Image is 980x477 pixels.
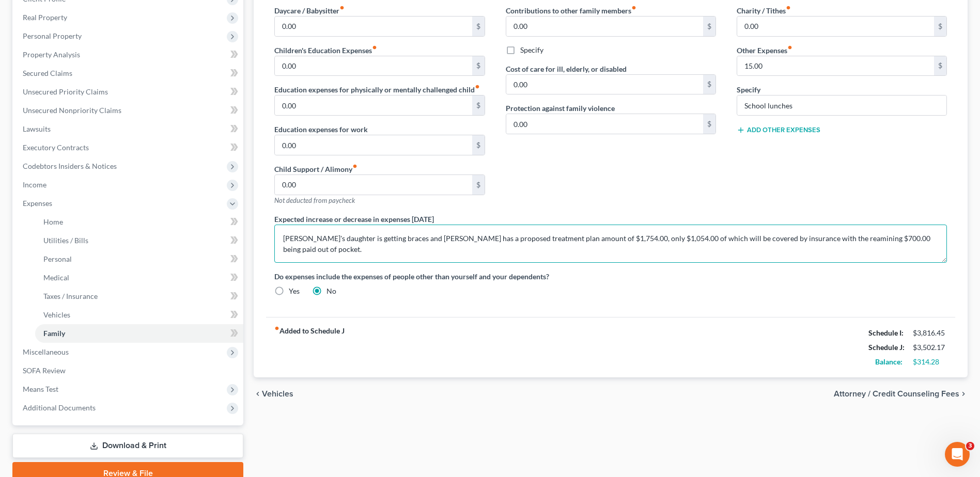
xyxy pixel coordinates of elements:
[23,69,72,77] span: Secured Claims
[35,250,243,268] a: Personal
[506,103,615,114] label: Protection against family violence
[506,114,703,134] input: --
[472,175,485,195] div: $
[875,357,903,366] strong: Balance:
[737,45,792,56] label: Other Expenses
[275,135,472,155] input: --
[23,162,117,170] span: Codebtors Insiders & Notices
[274,84,480,95] label: Education expenses for physically or mentally challenged child
[737,17,934,36] input: --
[275,175,472,195] input: --
[254,390,293,398] button: chevron_left Vehicles
[14,120,243,138] a: Lawsuits
[254,390,262,398] i: chevron_left
[43,292,98,300] span: Taxes / Insurance
[703,114,715,134] div: $
[959,390,968,398] i: chevron_right
[966,442,974,450] span: 3
[506,5,636,16] label: Contributions to other family members
[274,326,279,331] i: fiber_manual_record
[14,361,243,380] a: SOFA Review
[352,164,357,169] i: fiber_manual_record
[945,442,970,467] iframe: Intercom live chat
[35,268,243,287] a: Medical
[934,56,946,76] div: $
[934,17,946,36] div: $
[14,45,243,64] a: Property Analysis
[23,124,51,133] span: Lawsuits
[14,138,243,157] a: Executory Contracts
[737,96,946,115] input: Specify...
[868,328,904,337] strong: Schedule I:
[274,271,947,282] label: Do expenses include the expenses of people other than yourself and your dependents?
[43,236,88,245] span: Utilities / Bills
[372,45,377,50] i: fiber_manual_record
[506,63,627,74] label: Cost of care for ill, elderly, or disabled
[35,231,243,250] a: Utilities / Bills
[703,75,715,94] div: $
[787,45,792,50] i: fiber_manual_record
[43,217,63,226] span: Home
[274,45,377,56] label: Children's Education Expenses
[23,199,52,208] span: Expenses
[23,347,69,356] span: Miscellaneous
[631,5,636,10] i: fiber_manual_record
[274,326,345,369] strong: Added to Schedule J
[737,126,820,134] button: Add Other Expenses
[472,56,485,76] div: $
[14,83,243,101] a: Unsecured Priority Claims
[326,286,336,296] label: No
[43,329,65,338] span: Family
[35,213,243,231] a: Home
[834,390,968,398] button: Attorney / Credit Counseling Fees chevron_right
[339,5,345,10] i: fiber_manual_record
[913,328,947,338] div: $3,816.45
[472,135,485,155] div: $
[274,5,345,16] label: Daycare / Babysitter
[23,13,67,22] span: Real Property
[23,31,82,40] span: Personal Property
[737,84,760,95] label: Specify
[14,64,243,83] a: Secured Claims
[289,286,300,296] label: Yes
[506,75,703,94] input: --
[274,124,368,135] label: Education expenses for work
[23,143,89,152] span: Executory Contracts
[275,56,472,76] input: --
[14,101,243,120] a: Unsecured Nonpriority Claims
[23,180,46,189] span: Income
[834,390,959,398] span: Attorney / Credit Counseling Fees
[35,324,243,343] a: Family
[913,357,947,367] div: $314.28
[506,17,703,36] input: --
[43,310,70,319] span: Vehicles
[868,343,905,352] strong: Schedule J:
[23,403,96,412] span: Additional Documents
[35,306,243,324] a: Vehicles
[274,196,355,204] span: Not deducted from paycheck
[786,5,791,10] i: fiber_manual_record
[475,84,480,89] i: fiber_manual_record
[703,17,715,36] div: $
[275,17,472,36] input: --
[262,390,293,398] span: Vehicles
[275,96,472,115] input: --
[472,96,485,115] div: $
[913,342,947,353] div: $3,502.17
[43,255,72,263] span: Personal
[737,5,791,16] label: Charity / Tithes
[520,45,543,55] label: Specify
[472,17,485,36] div: $
[23,87,108,96] span: Unsecured Priority Claims
[23,50,80,59] span: Property Analysis
[43,273,69,282] span: Medical
[274,164,357,174] label: Child Support / Alimony
[737,56,934,76] input: --
[35,287,243,306] a: Taxes / Insurance
[12,434,243,458] a: Download & Print
[23,385,58,393] span: Means Test
[274,214,434,225] label: Expected increase or decrease in expenses [DATE]
[23,366,66,375] span: SOFA Review
[23,106,121,115] span: Unsecured Nonpriority Claims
